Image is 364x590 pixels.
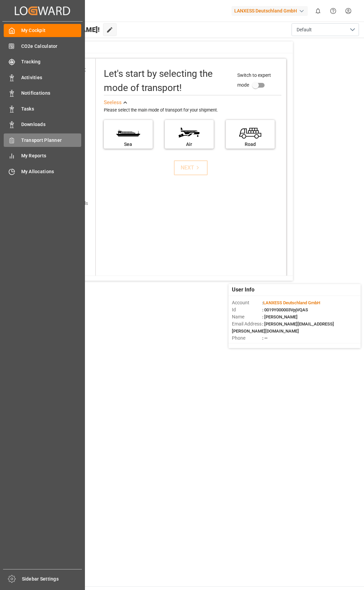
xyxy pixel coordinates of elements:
[104,99,122,106] div: See less
[4,118,81,131] a: Downloads
[232,313,262,320] span: Name
[4,87,81,100] a: Notifications
[232,6,308,16] div: LANXESS Deutschland GmbH
[168,141,210,148] div: Air
[237,72,271,88] span: Switch to expert mode
[232,321,334,334] span: : [PERSON_NAME][EMAIL_ADDRESS][PERSON_NAME][DOMAIN_NAME]
[232,335,262,342] span: Phone
[262,307,308,312] span: : 0019Y000003VpjVQAS
[107,141,149,148] div: Sea
[21,168,82,175] span: My Allocations
[21,152,82,159] span: My Reports
[232,299,262,306] span: Account
[4,102,81,115] a: Tasks
[297,26,312,33] span: Default
[21,90,82,97] span: Notifications
[104,106,281,114] div: Please select the main mode of transport for your shipment.
[21,43,82,50] span: CO2e Calculator
[263,300,320,305] span: LANXESS Deutschland GmbH
[4,24,81,37] a: My Cockpit
[232,320,262,328] span: Email Address
[232,4,310,17] button: LANXESS Deutschland GmbH
[262,343,279,348] span: : Shipper
[4,55,81,68] a: Tracking
[22,576,82,583] span: Sidebar Settings
[229,141,271,148] div: Road
[4,149,81,162] a: My Reports
[232,342,262,349] span: Account Type
[21,58,82,65] span: Tracking
[104,67,231,95] div: Let's start by selecting the mode of transport!
[21,74,82,81] span: Activities
[46,200,88,207] div: Add shipping details
[21,27,82,34] span: My Cockpit
[4,165,81,178] a: My Allocations
[262,300,320,305] span: :
[27,23,100,36] span: Hello [PERSON_NAME]!
[232,286,254,294] span: User Info
[174,160,208,175] button: NEXT
[21,137,82,144] span: Transport Planner
[4,71,81,84] a: Activities
[326,3,341,19] button: Help Center
[292,23,359,36] button: open menu
[4,39,81,53] a: CO2e Calculator
[310,3,326,19] button: show 0 new notifications
[21,105,82,113] span: Tasks
[4,133,81,147] a: Transport Planner
[21,121,82,128] span: Downloads
[262,314,298,319] span: : [PERSON_NAME]
[262,336,268,341] span: : —
[181,164,201,172] div: NEXT
[232,306,262,313] span: Id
